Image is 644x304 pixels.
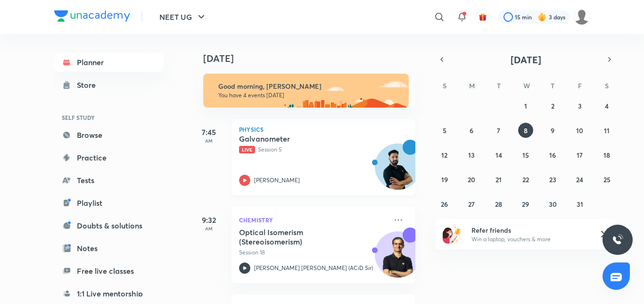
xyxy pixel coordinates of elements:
[545,123,560,138] button: October 9, 2025
[549,175,556,184] abbr: October 23, 2025
[239,146,255,153] span: Live
[54,10,130,22] img: Company Logo
[495,151,502,160] abbr: October 14, 2025
[239,228,356,246] h5: Optical Isomerism (Stereoisomerism)
[522,200,529,209] abbr: October 29, 2025
[523,81,530,90] abbr: Wednesday
[190,138,228,144] p: AM
[578,81,582,90] abbr: Friday
[497,126,500,135] abbr: October 7, 2025
[448,53,603,66] button: [DATE]
[524,101,527,110] abbr: October 1, 2025
[437,172,452,187] button: October 19, 2025
[443,126,446,135] abbr: October 5, 2025
[437,196,452,211] button: October 26, 2025
[599,147,614,162] button: October 18, 2025
[574,9,590,25] img: Barsha Singh
[612,234,623,245] img: ttu
[549,200,557,209] abbr: October 30, 2025
[470,126,473,135] abbr: October 6, 2025
[218,82,400,91] h6: Good morning, [PERSON_NAME]
[190,214,228,226] h5: 9:32
[491,147,506,162] button: October 14, 2025
[239,214,387,226] p: Chemistry
[551,126,554,135] abbr: October 9, 2025
[203,74,409,108] img: morning
[572,147,587,162] button: October 17, 2025
[54,239,164,258] a: Notes
[518,196,533,211] button: October 29, 2025
[254,264,373,272] p: [PERSON_NAME] [PERSON_NAME] (ACiD Sir)
[471,225,587,235] h6: Refer friends
[54,126,164,144] a: Browse
[468,200,475,209] abbr: October 27, 2025
[464,123,479,138] button: October 6, 2025
[549,151,556,160] abbr: October 16, 2025
[154,8,213,26] button: NEET UG
[443,225,462,244] img: referral
[518,147,533,162] button: October 15, 2025
[576,126,583,135] abbr: October 10, 2025
[599,98,614,113] button: October 4, 2025
[577,151,583,160] abbr: October 17, 2025
[545,172,560,187] button: October 23, 2025
[441,151,447,160] abbr: October 12, 2025
[603,151,610,160] abbr: October 18, 2025
[475,9,490,25] button: avatar
[572,123,587,138] button: October 10, 2025
[603,175,611,184] abbr: October 25, 2025
[77,79,101,91] div: Store
[437,123,452,138] button: October 5, 2025
[54,76,164,94] a: Store
[479,13,487,21] img: avatar
[599,123,614,138] button: October 11, 2025
[54,148,164,167] a: Practice
[522,151,529,160] abbr: October 15, 2025
[375,149,421,194] img: Avatar
[443,81,446,90] abbr: Sunday
[203,53,425,64] h4: [DATE]
[239,127,408,132] p: Physics
[54,110,164,126] h6: SELF STUDY
[437,147,452,162] button: October 12, 2025
[605,81,609,90] abbr: Saturday
[54,262,164,280] a: Free live classes
[518,172,533,187] button: October 22, 2025
[190,226,228,231] p: AM
[491,123,506,138] button: October 7, 2025
[218,92,400,99] p: You have 4 events [DATE]
[577,200,583,209] abbr: October 31, 2025
[54,171,164,190] a: Tests
[491,172,506,187] button: October 21, 2025
[578,101,582,110] abbr: October 3, 2025
[497,81,501,90] abbr: Tuesday
[469,81,475,90] abbr: Monday
[468,151,475,160] abbr: October 13, 2025
[605,101,609,110] abbr: October 4, 2025
[572,98,587,113] button: October 3, 2025
[464,172,479,187] button: October 20, 2025
[54,216,164,235] a: Doubts & solutions
[375,236,421,282] img: Avatar
[239,145,387,154] p: Session 5
[572,172,587,187] button: October 24, 2025
[604,126,610,135] abbr: October 11, 2025
[54,10,130,24] a: Company Logo
[572,196,587,211] button: October 31, 2025
[54,194,164,212] a: Playlist
[518,98,533,113] button: October 1, 2025
[471,235,587,244] p: Win a laptop, vouchers & more
[545,98,560,113] button: October 2, 2025
[545,196,560,211] button: October 30, 2025
[491,196,506,211] button: October 28, 2025
[599,172,614,187] button: October 25, 2025
[441,175,448,184] abbr: October 19, 2025
[537,12,547,22] img: streak
[54,53,164,72] a: Planner
[239,134,356,144] h5: Galvanometer
[495,175,502,184] abbr: October 21, 2025
[239,248,387,257] p: Session 18
[518,123,533,138] button: October 8, 2025
[495,200,502,209] abbr: October 28, 2025
[576,175,583,184] abbr: October 24, 2025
